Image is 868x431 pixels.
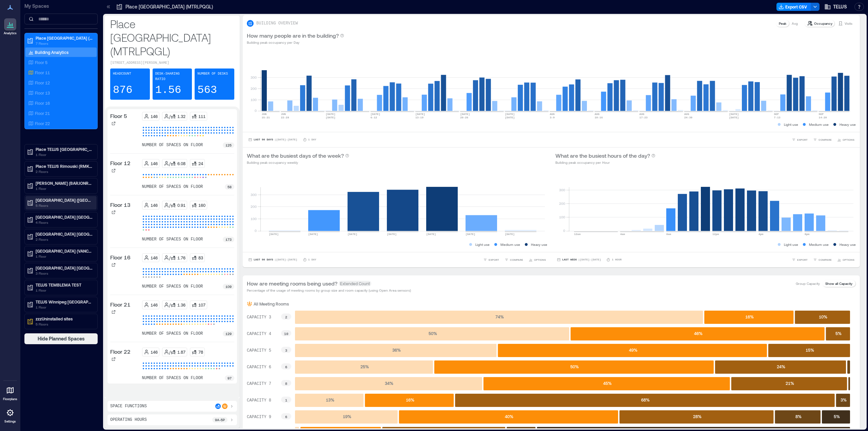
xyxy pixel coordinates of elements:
[36,41,93,46] p: 7 Floors
[392,348,401,352] text: 36 %
[281,113,286,116] text: JUN
[774,113,779,116] text: SEP
[247,40,344,45] p: Building peak occupancy per Day
[36,254,93,259] p: 1 Floor
[797,138,808,142] span: EXPORT
[251,98,257,102] tspan: 100
[819,314,827,319] text: 10 %
[595,113,600,116] text: AUG
[385,381,393,386] text: 34 %
[36,220,93,225] p: 4 Floors
[629,348,637,352] text: 49 %
[531,242,547,247] p: Heavy use
[36,163,93,169] p: Place TELUS Rimouski (RMKIPQQT)
[555,152,650,160] p: What are the busiest hours of the day?
[534,258,546,262] span: OPTIONS
[505,116,515,119] text: [DATE]
[836,136,856,143] button: OPTIONS
[177,255,185,260] p: 1.76
[247,279,337,288] p: How are meeting rooms being used?
[776,3,811,11] button: Export CSV
[550,116,555,119] text: 3-9
[2,405,18,426] a: Settings
[809,122,829,127] p: Medium use
[489,258,499,262] span: EXPORT
[247,398,271,403] text: CAPACITY 8
[36,146,93,152] p: Place TELUS [GEOGRAPHIC_DATA] (QUBCPQXG)
[4,31,17,35] p: Analytics
[36,321,93,327] p: 5 Floors
[729,116,739,119] text: [DATE]
[247,152,344,160] p: What are the busiest days of the week?
[177,161,185,166] p: 6.08
[806,348,814,352] text: 15 %
[110,300,131,309] p: Floor 21
[247,315,271,320] text: CAPACITY 3
[843,258,854,262] span: OPTIONS
[247,348,271,353] text: CAPACITY 5
[684,113,689,116] text: AUG
[822,1,849,12] button: TELUS
[35,90,50,96] p: Floor 13
[406,397,414,402] text: 16 %
[24,3,98,9] p: My Spaces
[36,203,93,208] p: 5 Floors
[603,381,612,386] text: 45 %
[460,116,468,119] text: 20-26
[142,284,203,289] p: number of spaces on floor
[308,233,318,236] text: [DATE]
[694,331,703,336] text: 46 %
[505,414,513,419] text: 40 %
[812,256,833,263] button: COMPARE
[247,288,411,293] p: Percentage of the usage of meeting rooms by group size and room capacity (using Open Area sensors)
[247,415,271,419] text: CAPACITY 9
[247,160,349,165] p: Building peak occupancy weekly
[35,50,68,55] p: Building Analytics
[225,142,232,148] p: 125
[198,302,205,308] p: 107
[495,314,504,319] text: 74 %
[110,201,131,209] p: Floor 13
[177,202,185,208] p: 0.91
[35,60,47,65] p: Floor 5
[790,136,809,143] button: EXPORT
[198,255,203,260] p: 83
[779,21,786,26] p: Peak
[169,114,171,119] p: /
[198,161,203,166] p: 24
[825,281,852,286] p: Show all Capacity
[466,233,475,236] text: [DATE]
[198,202,205,208] p: 160
[360,364,369,369] text: 25 %
[505,113,515,116] text: [DATE]
[563,229,565,233] tspan: 0
[639,113,645,116] text: AUG
[809,242,829,247] p: Medium use
[113,83,133,97] p: 876
[35,80,50,85] p: Floor 12
[745,314,754,319] text: 16 %
[151,114,158,119] p: 146
[475,242,490,247] p: Light use
[843,138,854,142] span: OPTIONS
[371,113,380,116] text: [DATE]
[326,397,334,402] text: 13 %
[777,364,785,369] text: 24 %
[684,116,692,119] text: 24-30
[198,114,205,119] p: 111
[262,113,267,116] text: JUN
[4,419,16,424] p: Settings
[790,256,809,263] button: EXPORT
[142,331,203,336] p: number of spaces on floor
[142,237,203,242] p: number of spaces on floor
[550,113,555,116] text: AUG
[836,256,856,263] button: OPTIONS
[834,414,840,419] text: 5 %
[262,116,270,119] text: 15-21
[169,255,171,260] p: /
[110,404,147,409] p: Space Functions
[429,331,437,336] text: 50 %
[177,302,185,308] p: 1.36
[805,233,810,236] text: 8pm
[797,258,808,262] span: EXPORT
